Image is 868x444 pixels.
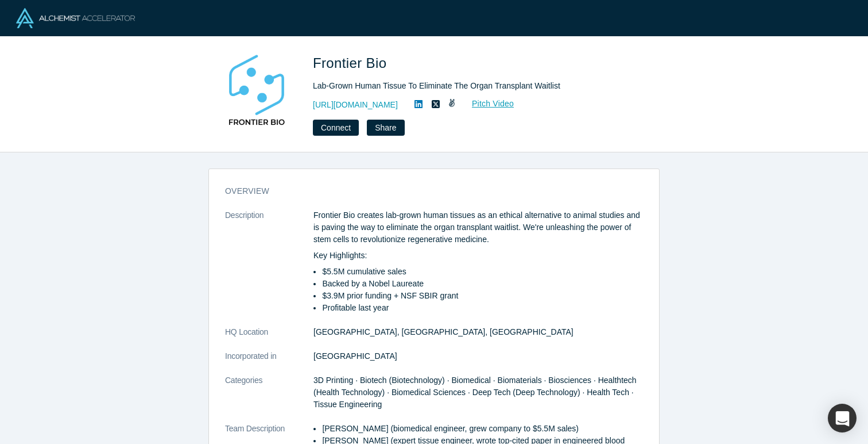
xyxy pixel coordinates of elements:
[459,97,514,110] a: Pitch Video
[322,423,643,435] li: [PERSON_NAME] (biomedical engineer, grew company to $5.5M sales)
[225,209,313,326] dt: Description
[313,55,390,71] span: Frontier Bio
[313,209,643,246] p: Frontier Bio creates lab-grown human tissues as an ethical alternative to animal studies and is p...
[16,8,135,28] img: Alchemist Logo
[313,376,637,409] span: 3D Printing · Biotech (Biotechnology) · Biomedical · Biomaterials · Biosciences · Healthtech (Hea...
[225,185,627,197] h3: overview
[322,278,643,290] li: Backed by a Nobel Laureate
[225,374,313,423] dt: Categories
[322,290,643,302] li: $3.9M prior funding + NSF SBIR grant
[225,350,313,374] dt: Incorporated in
[367,120,404,136] button: Share
[313,80,634,92] div: Lab-Grown Human Tissue To Eliminate The Organ Transplant Waitlist
[216,53,297,133] img: Frontier Bio's Logo
[313,250,643,262] p: Key Highlights:
[313,326,643,338] dd: [GEOGRAPHIC_DATA], [GEOGRAPHIC_DATA], [GEOGRAPHIC_DATA]
[322,266,643,278] li: $5.5M cumulative sales
[322,302,643,314] li: Profitable last year
[313,99,398,111] a: [URL][DOMAIN_NAME]
[313,120,359,136] button: Connect
[313,350,643,362] dd: [GEOGRAPHIC_DATA]
[225,326,313,350] dt: HQ Location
